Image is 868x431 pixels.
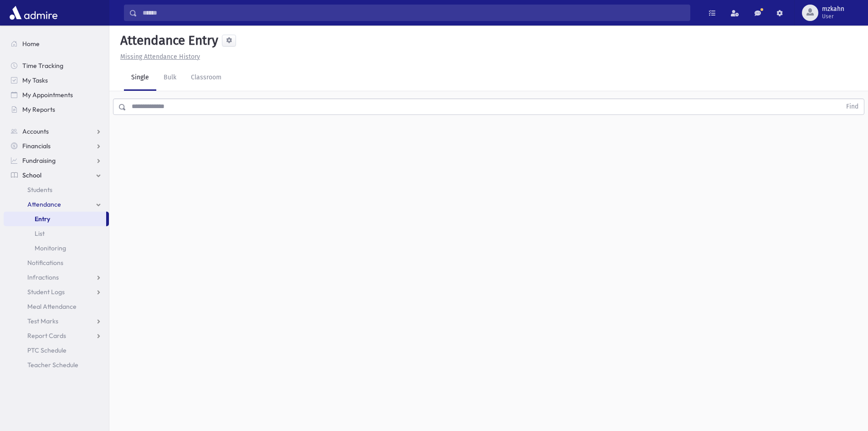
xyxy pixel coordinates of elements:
[22,76,48,84] span: My Tasks
[4,36,109,51] a: Home
[4,102,109,117] a: My Reports
[22,40,40,48] span: Home
[4,153,109,168] a: Fundraising
[4,358,109,372] a: Teacher Schedule
[22,156,56,165] span: Fundraising
[4,197,109,212] a: Attendance
[4,212,106,226] a: Entry
[4,139,109,153] a: Financials
[22,171,41,179] span: School
[27,288,65,296] span: Student Logs
[156,65,184,91] a: Bulk
[27,302,77,311] span: Meal Attendance
[4,343,109,358] a: PTC Schedule
[120,53,200,61] u: Missing Attendance History
[4,299,109,314] a: Meal Attendance
[22,91,73,99] span: My Appointments
[4,270,109,285] a: Infractions
[117,53,200,61] a: Missing Attendance History
[4,285,109,299] a: Student Logs
[27,186,52,194] span: Students
[27,346,67,354] span: PTC Schedule
[27,317,58,325] span: Test Marks
[137,5,690,21] input: Search
[822,13,844,20] span: User
[4,255,109,270] a: Notifications
[27,259,63,267] span: Notifications
[184,65,229,91] a: Classroom
[27,332,66,340] span: Report Cards
[35,215,50,223] span: Entry
[22,105,55,114] span: My Reports
[22,127,49,135] span: Accounts
[27,273,59,281] span: Infractions
[27,200,61,208] span: Attendance
[4,73,109,88] a: My Tasks
[35,229,45,238] span: List
[124,65,156,91] a: Single
[117,33,218,48] h5: Attendance Entry
[4,182,109,197] a: Students
[822,5,844,13] span: mzkahn
[27,361,78,369] span: Teacher Schedule
[4,124,109,139] a: Accounts
[841,99,864,114] button: Find
[4,226,109,241] a: List
[4,168,109,182] a: School
[4,328,109,343] a: Report Cards
[4,241,109,255] a: Monitoring
[22,142,51,150] span: Financials
[4,88,109,102] a: My Appointments
[35,244,66,252] span: Monitoring
[4,314,109,328] a: Test Marks
[4,58,109,73] a: Time Tracking
[22,62,63,70] span: Time Tracking
[7,4,60,22] img: AdmirePro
